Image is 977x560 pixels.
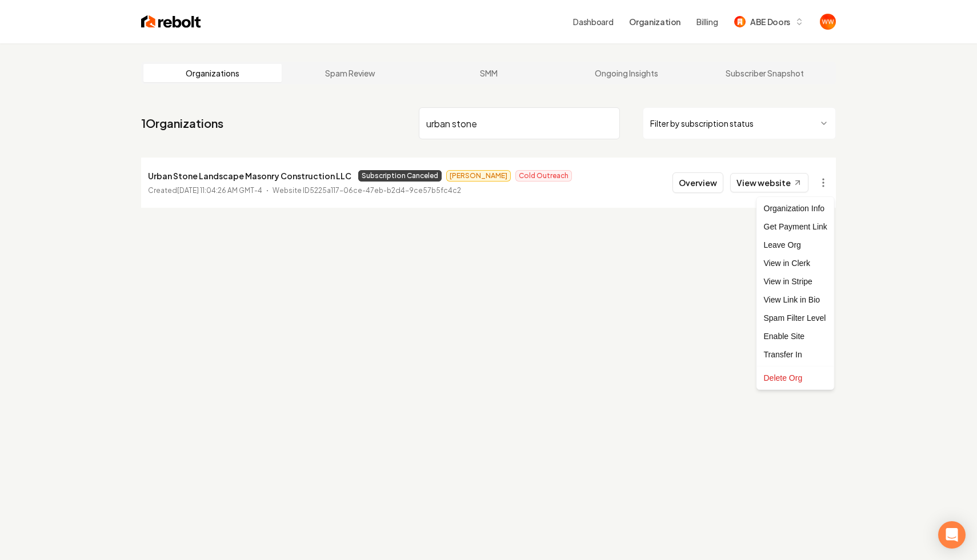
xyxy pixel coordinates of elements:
div: Get Payment Link [759,217,832,236]
div: Enable Site [759,327,832,345]
div: Organization Info [759,199,832,217]
div: Spam Filter Level [759,309,832,327]
a: View Link in Bio [759,291,832,309]
a: View in Clerk [759,254,832,272]
a: View in Stripe [759,272,832,291]
div: Leave Org [759,236,832,254]
div: Transfer In [759,345,832,364]
div: Delete Org [759,369,832,387]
